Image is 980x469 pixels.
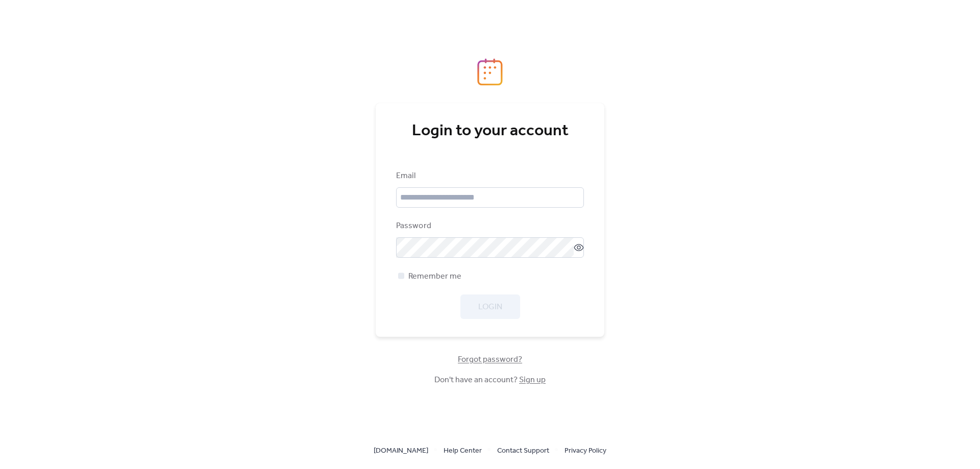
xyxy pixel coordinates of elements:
a: Sign up [519,372,546,388]
span: Remember me [408,270,461,283]
a: [DOMAIN_NAME] [374,444,428,457]
span: Forgot password? [458,354,522,366]
span: [DOMAIN_NAME] [374,445,428,457]
img: logo [477,58,503,86]
div: Email [396,170,582,182]
span: Contact Support [497,445,549,457]
div: Login to your account [396,121,584,141]
a: Contact Support [497,444,549,457]
span: Don't have an account? [434,374,546,386]
a: Forgot password? [458,357,522,362]
span: Help Center [444,445,482,457]
a: Help Center [444,444,482,457]
div: Password [396,220,582,232]
a: Privacy Policy [565,444,606,457]
span: Privacy Policy [565,445,606,457]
